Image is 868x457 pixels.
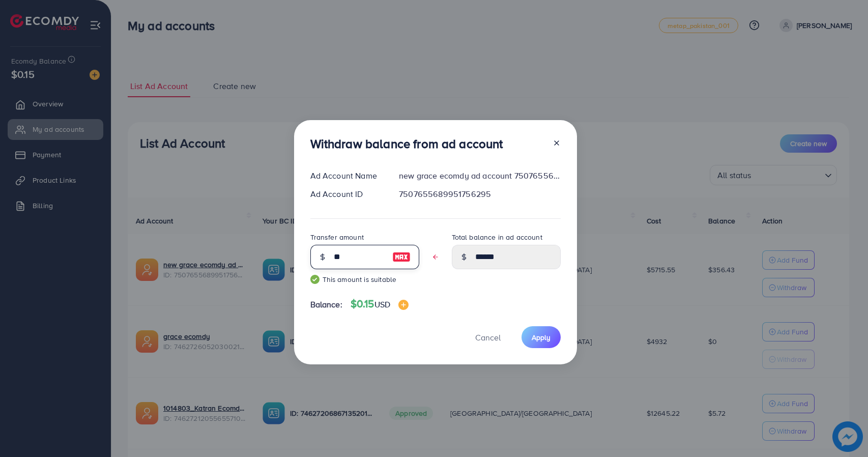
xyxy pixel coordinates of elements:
button: Cancel [462,326,513,348]
div: 7507655689951756295 [391,188,568,200]
label: Total balance in ad account [452,232,542,242]
span: Balance: [310,299,342,310]
small: This amount is suitable [310,274,419,284]
img: image [392,251,411,263]
span: Cancel [475,332,501,343]
h3: Withdraw balance from ad account [310,136,503,151]
button: Apply [522,326,561,348]
span: Apply [532,332,551,342]
img: guide [310,275,320,284]
div: Ad Account ID [302,188,391,200]
label: Transfer amount [310,232,364,242]
h4: $0.15 [351,298,409,310]
div: Ad Account Name [302,170,391,182]
img: image [398,300,409,310]
div: new grace ecomdy ad account 7507655689951756295 [391,170,568,182]
span: USD [374,299,390,310]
